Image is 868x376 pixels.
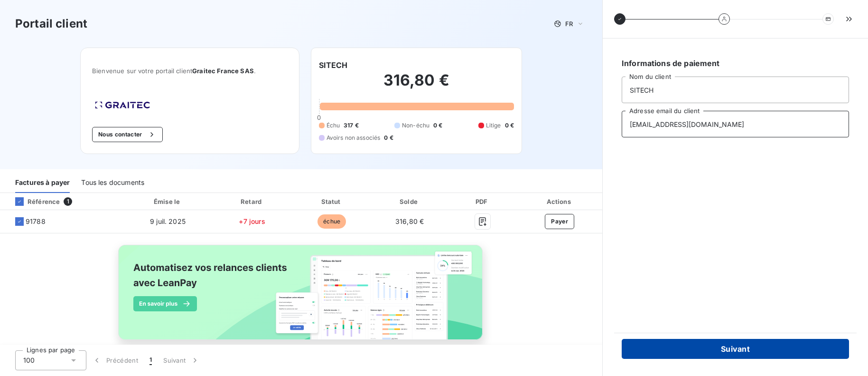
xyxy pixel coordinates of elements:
h6: SITECH [319,59,348,71]
span: Échu [327,121,340,130]
button: Payer [545,214,574,229]
span: 100 [23,356,35,365]
button: Nous contacter [92,127,162,142]
span: 0 [317,114,321,121]
span: 0 € [505,121,514,130]
span: +7 jours [239,217,265,225]
span: échue [317,214,346,229]
span: Non-échu [402,121,429,130]
span: 9 juil. 2025 [150,217,186,225]
span: 0 € [384,134,393,142]
h2: 316,80 € [319,71,514,99]
span: Litige [486,121,501,130]
span: Avoirs non associés [327,134,381,142]
button: Précédent [86,350,144,370]
div: PDF [450,197,515,206]
span: Bienvenue sur votre portail client . [92,67,287,75]
div: Tous les documents [81,173,144,193]
span: Graitec France SAS [192,67,254,75]
div: Solde [373,197,446,206]
div: Retard [214,197,290,206]
span: 1 [64,197,72,206]
div: Référence [8,197,60,206]
div: Factures à payer [15,173,70,193]
span: 91788 [26,217,46,226]
span: 316,80 € [395,217,424,225]
span: FR [565,20,573,28]
span: 1 [149,356,152,365]
h3: Portail client [15,15,87,32]
h6: Informations de paiement [622,58,849,69]
div: Statut [294,197,369,206]
div: Émise le [126,197,210,206]
input: placeholder [622,77,849,103]
input: placeholder [622,111,849,137]
button: 1 [144,350,158,370]
button: Suivant [158,350,205,370]
span: 0 € [433,121,442,130]
button: Suivant [622,339,849,359]
img: banner [110,239,493,356]
img: Company logo [92,98,153,112]
span: 317 € [344,121,359,130]
div: Actions [519,197,600,206]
